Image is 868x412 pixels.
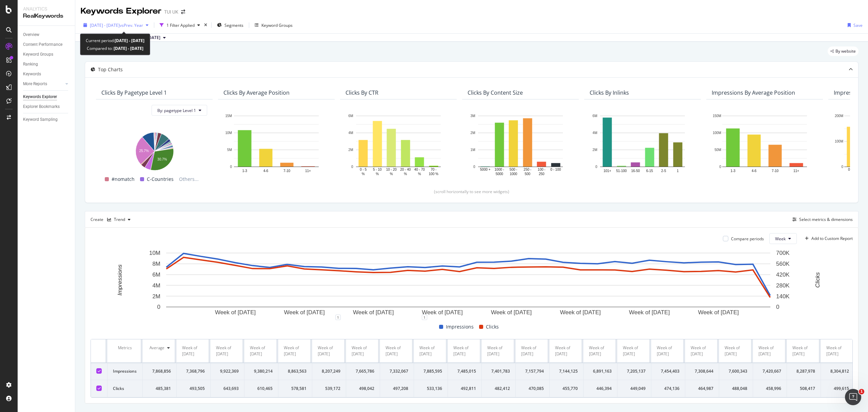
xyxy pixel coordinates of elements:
text: Week of [DATE] [491,309,532,316]
text: 70 - [431,168,436,172]
text: % [850,172,853,176]
text: 5 - 10 [373,168,382,172]
button: Segments [214,20,246,31]
text: 0 - 5 [360,168,367,172]
text: 250 [539,172,545,176]
div: 7,868,856 [148,368,171,374]
td: Clicks [107,380,143,397]
div: Top Charts [98,66,123,73]
text: 1-3 [730,169,735,173]
div: Clicks By pagetype Level 1 [101,89,167,96]
span: Impressions [446,323,474,331]
div: A chart. [468,112,573,176]
text: 10 - 20 [386,168,397,172]
span: Clicks [486,323,499,331]
text: 100 % [429,172,438,176]
div: 9,380,214 [250,368,273,374]
text: 0 - 5 [848,168,855,172]
div: 498,042 [352,386,374,392]
div: Add to Custom Report [811,237,853,241]
div: Week of [DATE] [318,345,340,357]
text: 5000 + [480,168,491,172]
text: 200M [835,114,843,118]
span: By website [835,49,856,53]
text: Week of [DATE] [560,309,601,316]
svg: A chart. [101,129,207,171]
text: 0 [473,165,475,169]
div: 499,615 [826,386,849,392]
div: 539,172 [318,386,340,392]
div: 493,505 [182,386,205,392]
text: 1000 [510,172,517,176]
text: 40 - 70 [414,168,425,172]
button: [DATE] [144,34,169,42]
div: Save [853,22,863,28]
text: 11+ [793,169,799,173]
div: TUI UK [164,8,178,15]
text: 0 [719,165,721,169]
text: 560K [776,261,790,267]
div: Clicks By Average Position [223,89,290,96]
div: 470,085 [521,386,544,392]
text: % [362,172,365,176]
text: 2M [152,293,160,300]
svg: A chart. [590,112,695,176]
text: 0 [157,304,160,311]
text: Week of [DATE] [284,309,325,316]
text: 4-6 [263,169,269,173]
iframe: Intercom live chat [845,389,861,405]
div: Week of [DATE] [725,345,747,357]
text: 7-10 [283,169,290,173]
div: 533,136 [419,386,442,392]
button: Save [845,20,863,31]
div: 492,811 [453,386,476,392]
text: 100 - [538,168,546,172]
div: Week of [DATE] [487,345,510,357]
div: Week of [DATE] [623,345,646,357]
div: legacy label [828,46,859,56]
div: Keyword Groups [23,51,53,58]
div: More Reports [23,80,47,88]
div: 7,600,343 [725,368,747,374]
text: 10M [149,250,160,257]
a: Keyword Sampling [23,116,70,123]
span: 1 [859,389,864,394]
text: Week of [DATE] [353,309,394,316]
a: More Reports [23,80,63,88]
text: 100M [713,131,721,135]
div: Keywords Explorer [23,93,57,100]
div: Impressions By Average Position [712,89,795,96]
div: Week of [DATE] [352,345,374,357]
div: Week of [DATE] [521,345,544,357]
div: (scroll horizontally to see more widgets) [93,189,850,194]
a: Explorer Bookmarks [23,103,70,110]
div: Compare periods [731,236,764,242]
button: 1 Filter Applied [157,20,203,31]
div: Create [91,214,133,225]
text: 10M [225,131,232,135]
text: 51-100 [616,169,627,173]
text: 420K [776,271,790,278]
div: Week of [DATE] [691,345,713,357]
svg: A chart. [223,112,329,176]
a: Keyword Groups [23,51,70,58]
text: 4M [152,282,160,289]
div: Week of [DATE] [216,345,239,357]
div: 455,770 [555,386,578,392]
button: Add to Custom Report [802,233,853,244]
span: [DATE] - [DATE] [90,22,120,28]
div: Average [150,345,164,351]
text: 5M [227,148,232,152]
div: 7,205,137 [623,368,646,374]
svg: A chart. [91,249,846,317]
div: 643,693 [216,386,239,392]
text: 1-3 [242,169,247,173]
div: 7,368,796 [182,368,205,374]
div: Ranking [23,61,38,68]
td: Impressions [107,363,143,380]
text: 250 - [524,168,531,172]
span: C-Countries [147,175,174,183]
